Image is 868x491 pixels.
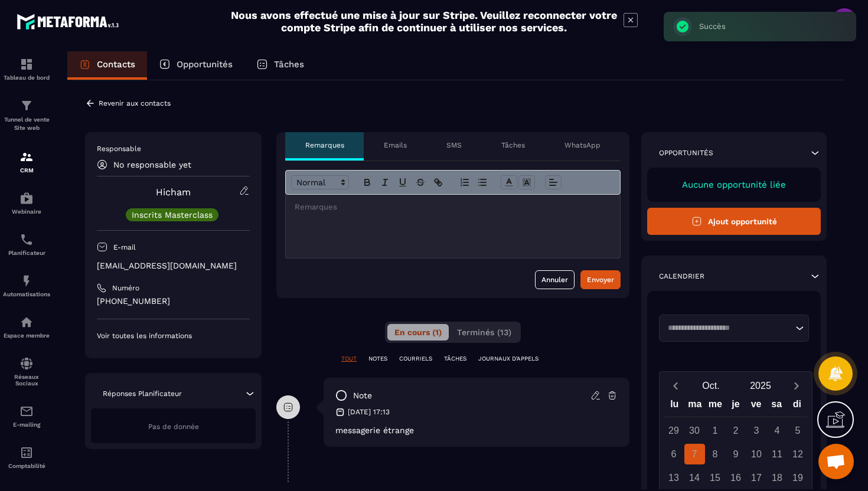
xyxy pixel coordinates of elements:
button: Terminés (13) [450,324,518,341]
p: Webinaire [3,208,50,215]
p: Responsable [97,144,250,153]
button: Open years overlay [736,375,785,396]
p: Tâches [501,140,525,150]
span: En cours (1) [394,328,442,337]
div: 30 [684,420,705,441]
a: Contacts [67,51,147,80]
div: 16 [726,467,746,488]
div: 13 [664,467,684,488]
input: Search for option [664,322,792,334]
img: logo [17,11,123,32]
img: formation [19,99,34,113]
p: Aucune opportunité liée [659,179,809,190]
div: lu [664,396,685,417]
div: 19 [788,467,808,488]
div: je [726,396,746,417]
div: 1 [705,420,726,441]
p: messagerie étrange [335,425,618,435]
div: 10 [746,444,767,464]
p: JOURNAUX D'APPELS [478,355,539,363]
div: 8 [705,444,726,464]
div: di [787,396,807,417]
p: SMS [446,140,462,150]
img: social-network [19,356,34,371]
div: Ouvrir le chat [818,444,854,479]
p: TÂCHES [444,355,466,363]
p: note [353,390,372,401]
p: Comptabilité [3,463,50,469]
span: Pas de donnée [148,423,199,431]
img: automations [19,315,34,329]
p: Réseaux Sociaux [3,374,50,387]
p: TOUT [341,355,357,363]
div: Envoyer [587,274,614,286]
button: Annuler [535,270,575,289]
h2: Nous avons effectué une mise à jour sur Stripe. Veuillez reconnecter votre compte Stripe afin de ... [230,9,618,34]
button: En cours (1) [387,324,449,341]
p: Numéro [112,283,139,293]
button: Previous month [664,378,686,394]
p: Planificateur [3,250,50,256]
button: Open months overlay [686,375,736,396]
button: Ajout opportunité [647,208,821,235]
p: [EMAIL_ADDRESS][DOMAIN_NAME] [97,260,250,271]
p: Espace membre [3,332,50,339]
div: 4 [767,420,788,441]
p: E-mail [113,243,136,252]
div: 12 [788,444,808,464]
a: formationformationTableau de bord [3,48,50,90]
p: COURRIELS [399,355,432,363]
p: Automatisations [3,291,50,297]
img: scheduler [19,233,34,247]
p: Opportunités [177,59,233,70]
img: accountant [19,446,34,460]
p: Tableau de bord [3,74,50,81]
p: Revenir aux contacts [99,99,171,107]
p: Emails [384,140,407,150]
p: Voir toutes les informations [97,331,250,341]
p: WhatsApp [564,140,601,150]
a: formationformationCRM [3,141,50,182]
div: sa [766,396,787,417]
div: 11 [767,444,788,464]
img: formation [19,57,34,71]
p: [PHONE_NUMBER] [97,296,250,307]
img: automations [19,191,34,205]
p: Opportunités [659,148,713,158]
div: ma [685,396,706,417]
a: emailemailE-mailing [3,395,50,437]
p: No responsable yet [113,160,191,169]
a: Tâches [244,51,316,80]
p: Inscrits Masterclass [132,211,213,219]
img: email [19,404,34,418]
p: Contacts [97,59,135,70]
button: Next month [785,378,807,394]
p: Calendrier [659,271,704,281]
div: me [705,396,726,417]
p: Réponses Planificateur [103,389,182,398]
p: CRM [3,167,50,174]
a: social-networksocial-networkRéseaux Sociaux [3,348,50,395]
p: NOTES [368,355,387,363]
div: ve [746,396,766,417]
div: 7 [684,444,705,464]
p: Tâches [274,59,304,70]
div: 29 [664,420,684,441]
p: E-mailing [3,421,50,428]
a: automationsautomationsAutomatisations [3,265,50,306]
a: automationsautomationsEspace membre [3,306,50,348]
a: schedulerschedulerPlanificateur [3,224,50,265]
div: Search for option [659,315,809,342]
div: 6 [664,444,684,464]
div: 18 [767,467,788,488]
button: Envoyer [580,270,621,289]
img: formation [19,150,34,164]
span: Terminés (13) [457,328,511,337]
div: 5 [788,420,808,441]
a: accountantaccountantComptabilité [3,437,50,478]
a: automationsautomationsWebinaire [3,182,50,224]
div: 14 [684,467,705,488]
div: 17 [746,467,767,488]
p: [DATE] 17:13 [348,407,390,417]
div: 2 [726,420,746,441]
